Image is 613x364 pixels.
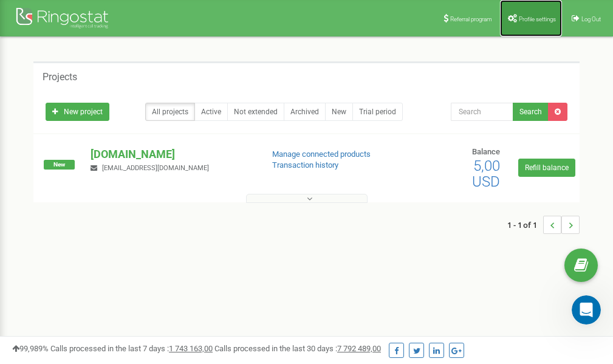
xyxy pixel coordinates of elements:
[507,216,543,234] span: 1 - 1 of 1
[518,159,575,177] a: Refill balance
[169,344,213,353] u: 1 743 163,00
[272,149,371,159] a: Manage connected products
[451,103,513,121] input: Search
[472,157,500,190] span: 5,00 USD
[325,103,353,121] a: New
[284,103,326,121] a: Archived
[43,72,77,83] h5: Projects
[46,103,109,121] a: New project
[214,344,381,353] span: Calls processed in the last 30 days :
[272,160,338,170] a: Transaction history
[519,16,556,22] span: Profile settings
[50,344,213,353] span: Calls processed in the last 7 days :
[91,146,252,162] p: [DOMAIN_NAME]
[145,103,195,121] a: All projects
[472,147,500,156] span: Balance
[44,160,75,170] span: New
[581,16,601,22] span: Log Out
[102,164,209,172] span: [EMAIL_ADDRESS][DOMAIN_NAME]
[227,103,284,121] a: Not extended
[12,344,49,353] span: 99,989%
[507,204,580,246] nav: ...
[572,295,601,325] iframe: Intercom live chat
[194,103,228,121] a: Active
[337,344,381,353] u: 7 792 489,00
[450,16,492,22] span: Referral program
[352,103,403,121] a: Trial period
[513,103,549,121] button: Search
